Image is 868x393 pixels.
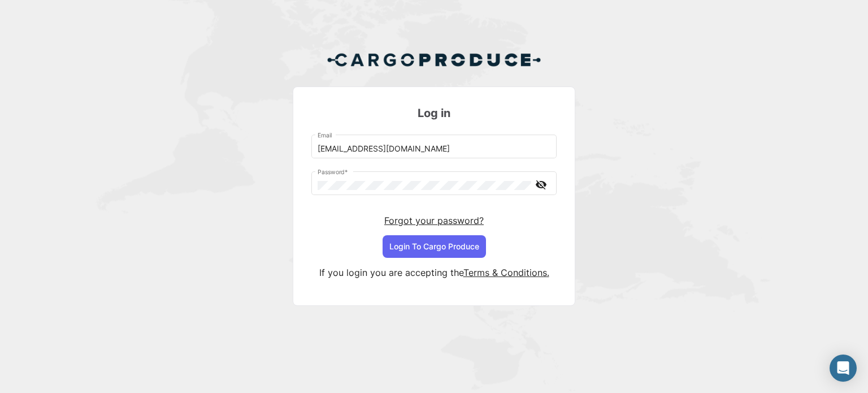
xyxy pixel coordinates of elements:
h3: Log in [311,105,557,121]
a: Terms & Conditions. [463,267,549,278]
div: Abrir Intercom Messenger [830,355,857,382]
button: Login To Cargo Produce [383,235,486,258]
mat-icon: visibility_off [534,178,548,192]
a: Forgot your password? [384,215,484,226]
input: Email [318,144,551,154]
span: If you login you are accepting the [319,267,463,278]
img: Cargo Produce Logo [327,46,541,74]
